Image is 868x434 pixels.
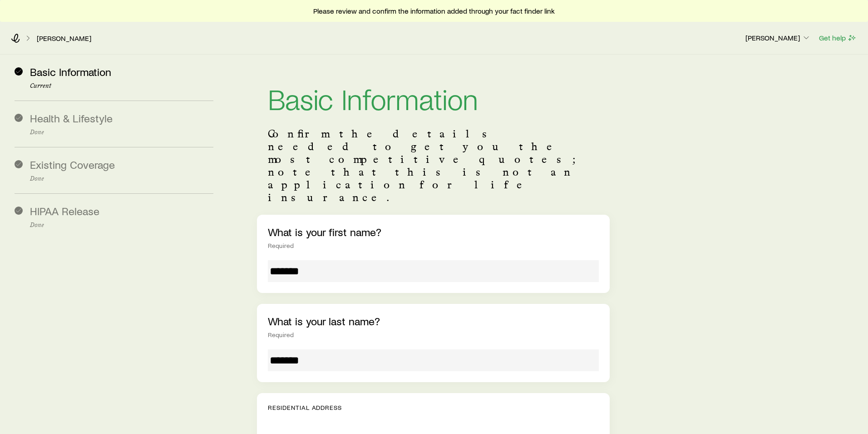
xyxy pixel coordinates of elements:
[30,158,115,171] span: Existing Coverage
[268,315,599,328] p: What is your last name?
[36,34,92,43] a: [PERSON_NAME]
[268,331,599,338] div: Required
[268,242,599,249] div: Required
[268,84,599,113] h1: Basic Information
[268,127,599,204] p: Confirm the details needed to get you the most competitive quotes; note that this is not an appli...
[30,204,99,217] span: HIPAA Release
[30,65,111,78] span: Basic Information
[30,222,213,229] p: Done
[30,129,213,136] p: Done
[268,404,599,411] p: Residential Address
[30,175,213,182] p: Done
[30,82,213,90] p: Current
[819,33,857,43] button: Get help
[313,6,555,15] span: Please review and confirm the information added through your fact finder link
[745,33,811,42] p: [PERSON_NAME]
[745,33,811,44] button: [PERSON_NAME]
[268,226,599,238] p: What is your first name?
[30,111,113,125] span: Health & Lifestyle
